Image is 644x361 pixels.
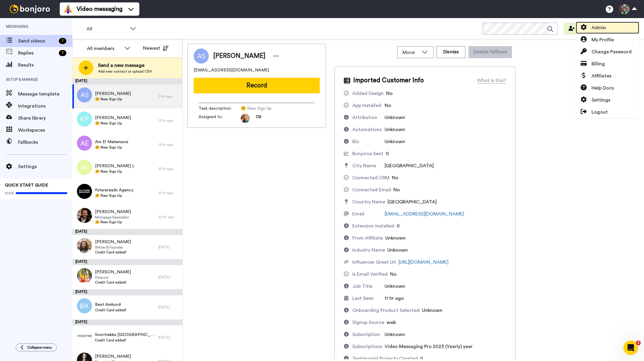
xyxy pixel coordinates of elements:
div: 13 hr ago [158,118,179,123]
span: Affiliates [592,72,611,80]
span: Assigned to: [198,114,241,123]
span: [EMAIL_ADDRESS][DOMAIN_NAME] [194,67,269,73]
div: Country Name [352,198,385,206]
div: What is this? [477,77,506,84]
div: Subscriptions [352,343,382,350]
span: Director [95,275,131,280]
img: 5d08f24f-9762-4b3c-ae00-ff814f39e126.jpg [77,208,92,223]
div: Bio [352,138,359,145]
span: Unknown [422,308,443,313]
span: [PERSON_NAME] [95,239,131,245]
a: Affiliates [576,70,639,82]
div: App Installed [352,102,381,109]
span: 🤗 New Sign Up [95,220,131,224]
span: Fallbacks [18,139,72,146]
span: Workspaces [18,127,72,134]
div: Attribution [352,114,377,121]
div: [DATE] [158,305,179,310]
span: [PERSON_NAME] [95,269,131,275]
div: [DATE] [158,335,179,340]
a: Logout [576,106,639,118]
div: [DATE] [158,275,179,280]
a: Settings [576,94,639,106]
a: Help Docs [576,82,639,94]
span: Unknown [385,332,405,337]
span: Task description : [198,105,241,111]
div: City Name [352,162,376,169]
div: All members [87,45,121,52]
img: ae.png [77,136,92,151]
span: 🤗 New Sign Up [95,145,128,150]
span: web [387,320,396,325]
span: 0 [420,356,423,361]
button: Collapse menu [16,344,57,351]
div: Industry Name [352,246,385,254]
span: Credit Card added! [95,338,155,343]
span: Message template [18,90,72,98]
iframe: Intercom live chat [623,341,638,355]
button: Newest [138,42,173,54]
div: 7 [59,50,66,56]
div: [DATE] [72,229,182,235]
img: b5fc34a2-4e68-44c3-91c9-b748731208ce.png [77,328,92,344]
span: 🤗 New Sign Up [241,105,298,111]
div: [DATE] [72,259,182,265]
div: Last Seen [352,295,374,302]
span: Settings [18,163,72,170]
span: Change Password [592,48,632,55]
span: Billing [592,60,605,67]
a: Change Password [576,46,639,58]
span: [PERSON_NAME] [95,91,131,97]
span: Writer & Founder [95,245,131,250]
span: No [390,272,397,277]
span: No [392,175,398,180]
div: [DATE] [158,245,179,250]
div: Onboarding Product Selected [352,307,420,314]
img: vm-color.svg [63,4,73,14]
div: 11 hr ago [158,94,179,99]
span: 100% [5,191,14,196]
span: Send a new message [98,62,152,69]
span: Credit Card added! [95,250,131,255]
div: Influencer Greet Url [352,259,396,266]
img: b5ff1316-1835-4254-b4e9-c1ae48bf372f.jpg [77,238,92,253]
img: ba.png [77,298,92,313]
img: kp.png [77,111,92,127]
div: Connected CRM [352,174,389,181]
span: QUICK START GUIDE [5,183,48,187]
span: Replies [18,49,56,57]
div: 7 [59,38,66,44]
img: al.png [77,160,92,175]
div: Job Title [352,283,373,290]
span: [PERSON_NAME] [95,115,131,121]
span: Video messaging [77,5,122,13]
div: Subscription [352,331,380,338]
button: Record [194,78,320,93]
span: Voortrekka [GEOGRAPHIC_DATA] [95,332,155,338]
span: Unknown [385,284,405,289]
span: No [385,103,391,108]
span: Unknown [385,236,406,240]
span: 0 [386,151,389,156]
img: as.png [77,87,92,102]
div: Automations [352,126,382,133]
div: 21 hr ago [158,190,179,195]
button: Invite [564,23,593,35]
img: 410f9e37-bc16-4e91-93c7-e5d7c3eaade1.png [77,184,92,199]
span: Results [18,61,72,69]
span: Credit Card added! [95,308,126,312]
img: bj-logo-header-white.svg [7,5,52,13]
span: Unknown [387,248,408,253]
span: 11 hr ago [385,296,404,301]
div: [DATE] [72,289,182,295]
div: [DATE] [72,78,182,84]
span: [PERSON_NAME] [95,353,131,359]
span: Share library [18,115,72,122]
span: [PERSON_NAME] L [95,163,135,169]
span: [GEOGRAPHIC_DATA] [388,199,437,204]
span: No [386,91,393,96]
span: No [393,187,400,192]
span: Add new contact or upload CSV [98,69,152,74]
img: Image of Aidan Swenor [194,49,209,64]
